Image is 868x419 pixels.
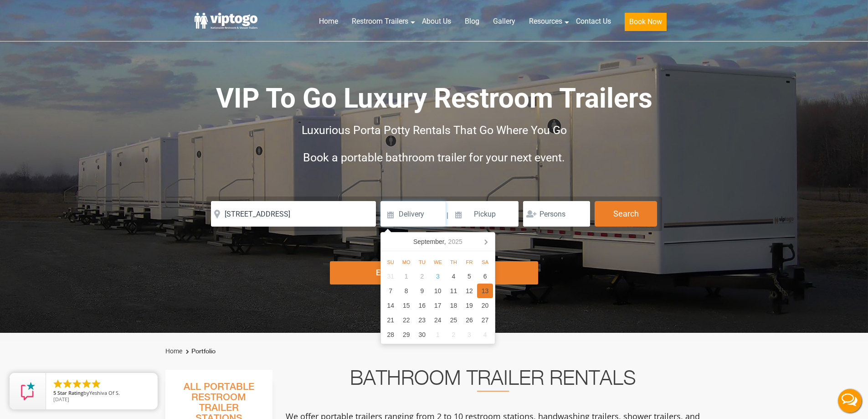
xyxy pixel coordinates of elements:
[312,11,345,31] a: Home
[447,201,448,230] span: |
[398,269,414,284] div: 1
[184,346,216,357] li: Portfolio
[303,151,565,164] span: Book a portable bathroom trailer for your next event.
[19,382,37,400] img: Review Rating
[383,298,399,313] div: 14
[477,313,493,327] div: 27
[477,298,493,313] div: 20
[415,11,458,31] a: About Us
[414,298,430,313] div: 16
[62,378,73,389] li: 
[430,298,446,313] div: 17
[410,234,466,249] div: September,
[72,378,82,389] li: 
[446,327,462,342] div: 2
[302,124,567,137] span: Luxurious Porta Potty Rentals That Go Where You Go
[477,284,493,298] div: 13
[446,269,462,284] div: 4
[383,284,399,298] div: 7
[81,378,92,389] li: 
[446,298,462,313] div: 18
[345,11,415,31] a: Restroom Trailers
[462,327,478,342] div: 3
[522,11,569,31] a: Resources
[462,269,478,284] div: 5
[595,201,657,227] button: Search
[462,284,478,298] div: 12
[52,378,63,389] li: 
[462,298,478,313] div: 19
[462,313,478,327] div: 26
[383,327,399,342] div: 28
[414,269,430,284] div: 2
[383,257,399,268] div: Su
[458,11,486,31] a: Blog
[398,313,414,327] div: 22
[91,378,102,389] li: 
[414,257,430,268] div: Tu
[430,257,446,268] div: We
[462,257,478,268] div: Fr
[53,390,150,397] span: by
[53,389,56,396] span: 5
[430,284,446,298] div: 10
[414,327,430,342] div: 30
[430,313,446,327] div: 24
[398,257,414,268] div: Mo
[398,298,414,313] div: 15
[430,327,446,342] div: 1
[477,269,493,284] div: 6
[398,284,414,298] div: 8
[450,201,519,227] input: Pickup
[448,236,462,247] i: 2025
[446,313,462,327] div: 25
[414,284,430,298] div: 9
[430,269,446,284] div: 3
[414,313,430,327] div: 23
[618,11,673,36] a: Book Now
[569,11,618,31] a: Contact Us
[211,201,376,227] input: Where do you need your restroom?
[216,82,652,114] span: VIP To Go Luxury Restroom Trailers
[165,347,182,355] a: Home
[477,327,493,342] div: 4
[486,11,522,31] a: Gallery
[285,370,701,392] h2: Bathroom Trailer Rentals
[523,201,590,227] input: Persons
[625,13,667,31] button: Book Now
[89,389,120,396] span: Yeshiva Of S.
[398,327,414,342] div: 29
[477,257,493,268] div: Sa
[832,383,868,419] button: Live Chat
[446,284,462,298] div: 11
[330,261,538,285] div: Explore Restroom Trailers
[53,396,69,403] span: [DATE]
[383,313,399,327] div: 21
[383,269,399,284] div: 31
[380,201,446,227] input: Delivery
[57,389,83,396] span: Star Rating
[446,257,462,268] div: Th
